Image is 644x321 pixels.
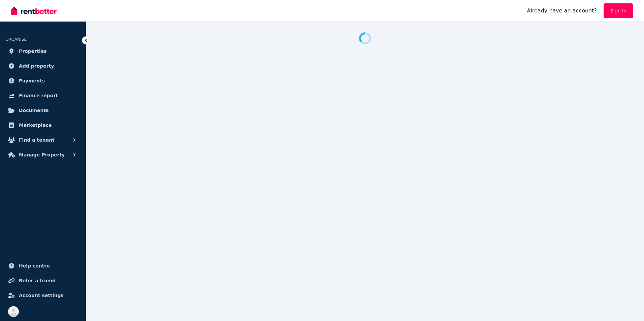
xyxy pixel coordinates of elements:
a: Marketplace [5,118,80,132]
span: ORGANISE [5,37,27,42]
a: Account settings [5,289,80,302]
span: Help centre [19,262,50,270]
span: Already have an account? [527,7,597,15]
img: RentBetter [11,6,57,16]
span: Account settings [19,291,64,299]
span: Finance report [19,92,58,100]
span: Add property [19,62,54,70]
a: Properties [5,44,80,58]
a: Documents [5,104,80,117]
span: Documents [19,106,49,114]
a: Sign In [604,3,633,18]
span: Manage Property [19,151,65,159]
span: Marketplace [19,121,52,129]
a: Help centre [5,259,80,273]
span: Find a tenant [19,136,55,144]
a: Payments [5,74,80,87]
span: Refer a friend [19,277,56,285]
button: Manage Property [5,148,80,162]
button: Find a tenant [5,133,80,147]
a: Refer a friend [5,274,80,287]
a: Finance report [5,89,80,102]
a: Add property [5,59,80,73]
span: Payments [19,77,45,85]
span: Properties [19,47,47,55]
